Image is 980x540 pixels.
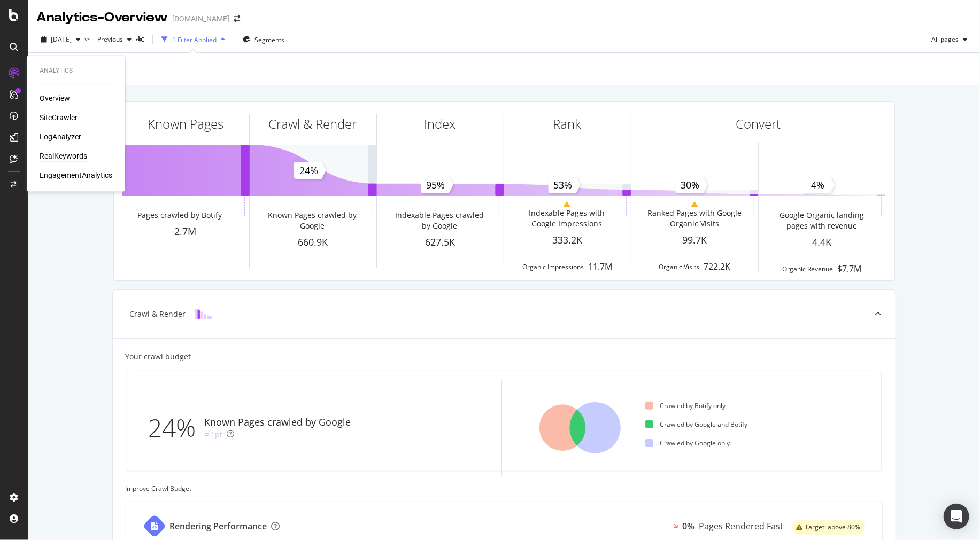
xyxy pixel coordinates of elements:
[238,31,289,48] button: Segments
[250,236,376,249] div: 660.9K
[137,210,222,221] div: Pages crawled by Botify
[927,35,959,44] span: All pages
[40,66,112,75] div: Analytics
[51,35,72,44] span: 2025 Sep. 27th
[425,115,456,133] div: Index
[588,261,612,273] div: 11.7M
[944,504,969,529] div: Open Intercom Messenger
[40,170,112,181] a: EngagementAnalytics
[519,208,615,229] div: Indexable Pages with Google Impressions
[553,115,582,133] div: Rank
[927,31,971,48] button: All pages
[93,35,123,44] span: Previous
[234,15,240,22] div: arrow-right-arrow-left
[269,115,357,133] div: Crawl & Render
[170,520,267,533] div: Rendering Performance
[126,351,191,362] div: Your crawl budget
[40,151,87,162] a: RealKeywords
[265,210,360,231] div: Known Pages crawled by Google
[504,233,631,247] div: 333.2K
[205,416,351,429] div: Known Pages crawled by Google
[36,9,168,27] div: Analytics - Overview
[126,484,883,493] div: Improve Crawl Budget
[645,439,730,448] div: Crawled by Google only
[130,309,186,319] div: Crawl & Render
[792,520,865,535] div: warning label
[645,401,726,410] div: Crawled by Botify only
[40,113,78,123] a: SiteCrawler
[36,31,84,48] button: [DATE]
[683,520,695,533] div: 0%
[148,115,223,133] div: Known Pages
[377,236,504,249] div: 627.5K
[172,35,217,44] div: 1 Filter Applied
[699,520,784,533] div: Pages Rendered Fast
[122,225,249,239] div: 2.7M
[84,34,93,43] span: vs
[157,31,229,48] button: 1 Filter Applied
[195,309,212,319] img: block-icon
[645,420,747,429] div: Crawled by Google and Botify
[93,31,136,48] button: Previous
[205,433,209,436] img: Equal
[40,132,81,143] a: LogAnalyzer
[172,13,229,24] div: [DOMAIN_NAME]
[149,410,205,445] div: 24%
[254,35,284,44] span: Segments
[40,93,70,104] a: Overview
[392,210,488,231] div: Indexable Pages crawled by Google
[522,262,584,271] div: Organic Impressions
[211,429,223,440] div: 1pt
[805,524,861,530] span: Target: above 80%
